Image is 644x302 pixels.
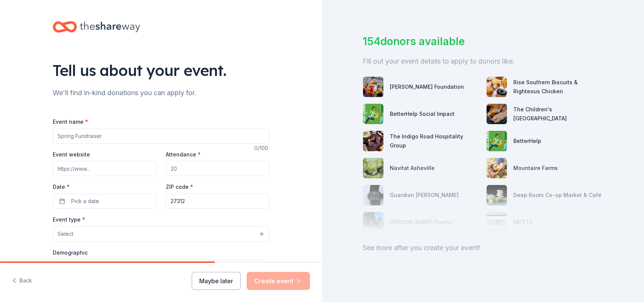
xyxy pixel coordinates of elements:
label: Event type [53,216,85,223]
label: Attendance [166,151,201,158]
input: 12345 (U.S. only) [166,194,270,209]
div: 154 donors available [363,33,604,49]
label: Demographic [53,249,88,256]
button: Back [12,273,32,289]
img: photo for BetterHelp [487,131,507,151]
div: Rise Southern Biscuits & Righteous Chicken [513,78,604,96]
div: BetterHelp Social Impact [390,109,455,118]
img: photo for Joey Logano Foundation [363,77,383,97]
label: Event name [53,118,88,126]
div: [PERSON_NAME] Foundation [390,82,464,91]
label: ZIP code [166,183,193,191]
input: https://www... [53,161,157,176]
div: BetterHelp [513,137,541,146]
div: We'll find in-kind donations you can apply for. [53,87,270,99]
label: Date [53,183,157,191]
input: Spring Fundraiser [53,129,270,144]
img: photo for The Indigo Road Hospitality Group [363,131,383,151]
div: The Indigo Road Hospitality Group [390,132,480,150]
button: Pick a date [53,194,157,209]
button: Select [53,226,270,242]
div: See more after you create your event! [363,242,604,254]
div: 0 /100 [254,144,270,153]
span: Pick a date [71,197,99,206]
div: Fill out your event details to apply to donors like: [363,55,604,67]
img: photo for The Children's Museum of Wilmington [487,104,507,124]
input: 20 [166,161,270,176]
button: Select [53,260,270,275]
button: Maybe later [192,272,241,290]
span: Select [58,229,73,238]
img: photo for BetterHelp Social Impact [363,104,383,124]
img: photo for Rise Southern Biscuits & Righteous Chicken [487,77,507,97]
div: The Children's [GEOGRAPHIC_DATA] [513,105,604,123]
div: Tell us about your event. [53,60,270,81]
label: Event website [53,151,90,158]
